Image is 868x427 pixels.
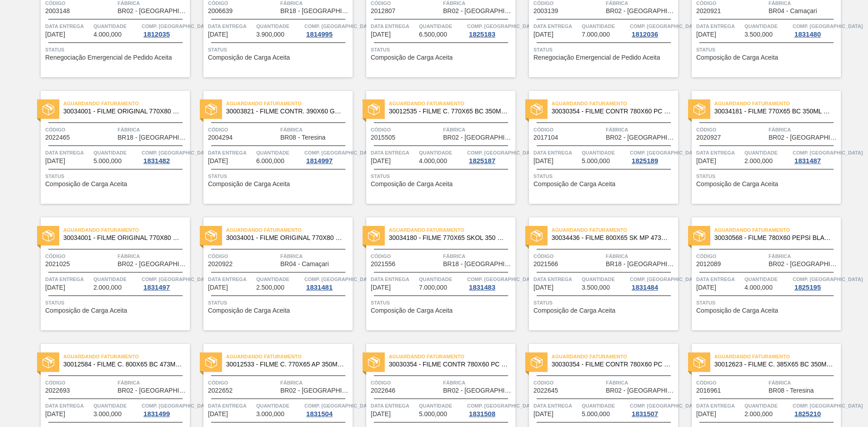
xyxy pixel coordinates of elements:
img: status [368,230,380,242]
span: 30034181 - FILME 770X65 BC 350ML MP C12 [714,108,834,115]
a: Comp. [GEOGRAPHIC_DATA]1831484 [630,275,676,291]
span: Fábrica [280,378,350,387]
span: Aguardando Faturamento [63,225,190,235]
span: 2015505 [371,134,396,141]
a: Comp. [GEOGRAPHIC_DATA]1825189 [630,148,676,164]
span: BR04 - Camaçari [769,8,817,14]
span: Quantidade [94,148,140,157]
img: status [205,230,217,242]
span: 25/09/2025 [696,31,716,38]
a: Comp. [GEOGRAPHIC_DATA]1831483 [467,275,513,291]
span: Composição de Carga Aceita [696,307,778,314]
span: BR02 - Sergipe [606,387,676,394]
span: Status [45,45,188,54]
span: 2003139 [533,8,558,14]
img: status [42,357,54,368]
span: Comp. Carga [630,275,700,284]
span: Comp. Carga [467,275,537,284]
a: Comp. [GEOGRAPHIC_DATA]1831504 [304,401,350,418]
img: status [693,103,705,115]
span: Data entrega [208,22,254,31]
img: status [531,230,542,242]
span: 2012089 [696,261,721,267]
span: Data entrega [533,401,580,410]
div: 1814997 [304,157,334,164]
span: Código [371,125,441,134]
span: Comp. Carga [630,22,700,31]
span: 2017104 [533,134,558,141]
span: Código [45,252,115,261]
span: Status [371,45,513,54]
span: 4.000,000 [419,158,447,164]
span: BR08 - Teresina [280,134,325,141]
span: 2012807 [371,8,396,14]
span: 2022652 [208,387,233,394]
span: Código [533,125,604,134]
span: Comp. Carga [793,401,863,410]
div: 1814995 [304,31,334,38]
span: Aguardando Faturamento [63,99,190,108]
span: 14/09/2025 [208,31,228,38]
span: Fábrica [443,252,513,261]
span: Composição de Carga Aceita [45,181,127,188]
span: 02/10/2025 [696,158,716,164]
span: 26/09/2025 [208,158,228,164]
span: 30030354 - FILME CONTR 780X60 PC LT350 NIV24 [389,361,508,368]
span: 02/10/2025 [371,284,391,291]
a: Comp. [GEOGRAPHIC_DATA]1825187 [467,148,513,164]
span: 4.000,000 [94,31,122,38]
span: 2021566 [533,261,558,267]
img: status [42,230,54,242]
span: Data entrega [45,401,91,410]
span: Composição de Carga Aceita [208,307,290,314]
span: Aguardando Faturamento [63,352,190,361]
a: statusAguardando Faturamento30034001 - FILME ORIGINAL 770X80 350X12 MPCódigo2021025FábricaBR02 - ... [27,217,190,330]
span: Fábrica [769,378,839,387]
span: Comp. Carga [142,401,212,410]
span: BR02 - Sergipe [443,8,513,14]
span: 30012623 - FILME C. 385X65 BC 350ML 429 [714,361,834,368]
span: Data entrega [371,275,417,284]
span: 09/09/2025 [45,31,65,38]
span: 7.000,000 [582,31,610,38]
span: Aguardando Faturamento [552,225,678,235]
span: Status [208,45,350,54]
a: statusAguardando Faturamento30034001 - FILME ORIGINAL 770X80 350X12 MPCódigo2020922FábricaBR04 - ... [190,217,353,330]
span: Renegociação Emergencial de Pedido Aceita [533,54,660,61]
span: Quantidade [745,401,791,410]
span: Status [533,45,676,54]
span: 30030568 - FILME 780X60 PEPSI BLACK NIV24 [714,235,834,241]
span: Data entrega [45,275,91,284]
span: 30034001 - FILME ORIGINAL 770X80 350X12 MP [63,108,183,115]
a: Comp. [GEOGRAPHIC_DATA]1825195 [793,275,839,291]
span: 2022645 [533,387,558,394]
span: Data entrega [208,275,254,284]
span: 30012533 - FILME C. 770X65 AP 350ML C12 429 [226,361,345,368]
span: BR18 - Pernambuco [280,8,350,14]
span: 3.500,000 [745,31,773,38]
span: Data entrega [45,22,91,31]
span: Quantidade [745,275,791,284]
a: statusAguardando Faturamento30030568 - FILME 780X60 PEPSI BLACK NIV24Código2012089FábricaBR02 - [... [678,217,841,330]
span: Aguardando Faturamento [226,352,353,361]
img: status [531,103,542,115]
span: Comp. Carga [793,148,863,157]
span: BR02 - Sergipe [118,8,188,14]
span: Status [208,298,350,307]
span: Aguardando Faturamento [714,225,841,235]
span: Composição de Carga Aceita [371,181,453,188]
span: Data entrega [696,275,742,284]
span: 26/09/2025 [45,158,65,164]
span: Data entrega [371,148,417,157]
span: 2006639 [208,8,233,14]
span: BR02 - Sergipe [769,134,839,141]
span: 28/09/2025 [533,158,553,164]
span: Aguardando Faturamento [226,225,353,235]
div: 1825187 [467,157,497,164]
span: 04/10/2025 [533,284,553,291]
span: Fábrica [118,125,188,134]
span: Data entrega [208,401,254,410]
span: 2004294 [208,134,233,141]
span: Status [696,45,839,54]
span: Composição de Carga Aceita [371,307,453,314]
